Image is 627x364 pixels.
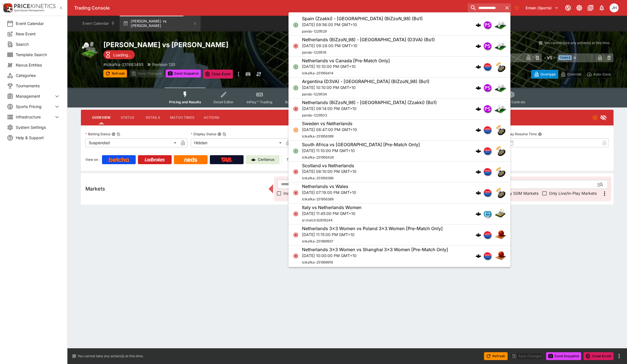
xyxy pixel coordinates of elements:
span: lclkafka-251956399 [302,134,333,138]
h6: Netherlands 3x3 Women vs Poland 3x3 Women [Pre-Match Only] [302,226,443,232]
p: Revision 130 [152,61,175,67]
p: [DATE] 11:15:00 PM GMT+10 [302,232,443,237]
img: Sportsbook Management [14,9,44,12]
button: Actions [199,111,224,124]
p: [DATE] 08:47:00 PM GMT+10 [302,127,357,132]
span: Search [16,41,60,47]
p: Override [567,71,581,77]
p: Copyright © Entain Group Australia Pty Ltd 2025 [67,211,627,217]
div: cerberus [476,85,481,91]
div: Hidden [191,138,284,147]
svg: Hidden [600,114,607,121]
img: PriceKinetics [14,4,56,8]
p: Play Resume Time [507,132,537,136]
p: [DATE] 08:10:00 PM GMT+10 [302,168,356,174]
p: [DATE] 09:56:00 PM GMT+10 [302,22,423,28]
p: Copy To Clipboard [103,61,143,67]
img: lclkafka.png [484,189,491,196]
h6: Netherlands (BiZzoN_98) - [GEOGRAPHIC_DATA] (D3VA) (Bo1) [302,37,435,43]
img: esports.png [495,19,506,31]
p: [DATE] 11:45:00 PM GMT+10 [302,210,362,216]
img: pandascore.png [484,42,491,50]
div: Start From [531,70,614,79]
button: Event Calendar [79,16,119,31]
div: cerberus [476,169,481,175]
div: lclkafka [483,168,491,176]
img: logo-cerberus.svg [476,106,481,112]
button: Send Snapshot [546,352,581,360]
div: cerberus [476,106,481,112]
h6: Scotland vs Netherlands [302,163,354,169]
svg: Closed [293,232,299,238]
img: darts.png [495,124,506,136]
button: Connected to PK [563,3,573,13]
span: lclkafka-251956414 [302,71,333,75]
button: Refresh [103,70,127,77]
img: esports.png [495,103,506,115]
button: Select Tenant [522,3,562,12]
img: esports.png [495,40,506,52]
span: lclkafka-251956389 [302,197,333,201]
svg: Closed [293,106,299,112]
div: Suspended [85,138,178,147]
div: Trading Console [74,5,465,11]
img: logo-cerberus.svg [476,211,481,217]
img: PriceKinetics Logo [2,2,13,13]
img: darts.png [495,145,506,157]
p: [DATE] 07:19:00 PM GMT+10 [302,189,356,195]
button: Toggle light/dark mode [574,3,584,13]
h2: Copy To Clipboard [103,40,358,49]
svg: Closed [293,253,299,259]
h6: Spain (Zzakki) - [GEOGRAPHIC_DATA] (BiZzoN_98) (Bo1) [302,16,423,22]
p: You cannot take any action(s) at this time. [78,354,144,359]
div: cerberus [476,232,481,238]
h6: South Africa vs [GEOGRAPHIC_DATA] [Pre-Match Only] [302,142,420,148]
div: lclkafka [483,126,491,134]
img: logo-cerberus.svg [476,232,481,238]
svg: Open [293,22,299,28]
svg: Suspended [293,127,299,133]
div: pandascore [483,84,491,92]
div: cerberus [476,148,481,154]
span: Template Search [16,52,60,58]
h6: Netherlands vs Wales [302,184,348,189]
img: badminton.png [81,40,99,58]
svg: Closed [293,169,299,175]
h6: Sweden vs Netherlands [302,121,353,127]
span: New Event [16,31,60,37]
img: darts.png [495,187,506,198]
img: logo-cerberus.svg [476,127,481,133]
div: Jordan Hughes [610,3,619,12]
button: Match Times [165,111,199,124]
div: cerberus [476,127,481,133]
button: Details [140,111,165,124]
p: Loading... [113,52,131,58]
p: [DATE] 09:28:00 PM GMT+10 [302,43,435,49]
button: Copy To Clipboard [222,132,226,136]
div: pandascore [483,105,491,113]
button: Documentation [585,3,596,13]
span: lclkafka-251956396 [302,176,333,180]
p: [DATE] 10:00:00 PM GMT+10 [302,253,448,258]
button: more [616,353,623,360]
div: lclkafka [483,189,491,197]
button: Notifications [597,3,607,13]
svg: Closed [293,43,299,49]
button: Betting StatusCopy To Clipboard [112,132,115,136]
span: Sports Pricing [16,104,54,109]
img: betradar.png [484,210,491,218]
div: pandascore [483,42,491,50]
button: [PERSON_NAME] vs [PERSON_NAME] [120,16,201,31]
span: InPlay™ Trading [247,100,272,104]
div: cerberus [476,211,481,217]
img: logo-cerberus.svg [476,64,481,70]
h6: Netherlands 3x3 Women vs Shanghai 3x3 Women [Pre-Match Only] [302,247,448,253]
span: lclkafka-251969918 [302,260,333,264]
button: Overtype [531,70,558,79]
img: TabNZ [221,157,233,162]
button: Close Event [583,352,614,360]
span: panda-1229529 [302,29,327,33]
span: Include Resulted Markets [283,190,330,196]
span: panda-1229503 [302,113,327,117]
p: Cerberus [258,157,274,162]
